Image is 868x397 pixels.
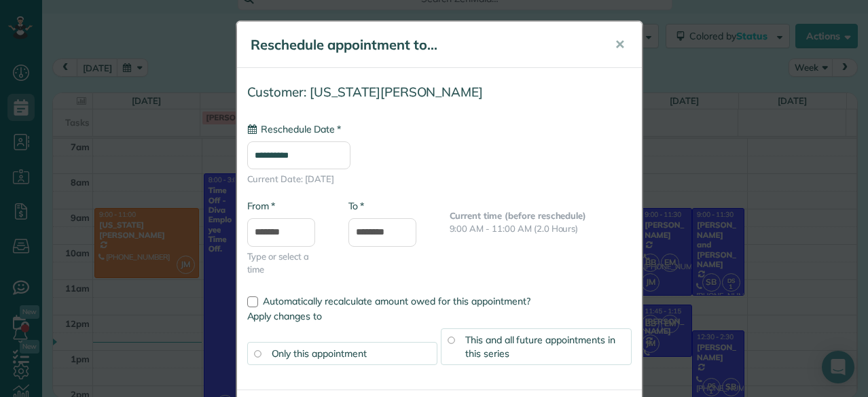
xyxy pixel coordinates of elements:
span: Automatically recalculate amount owed for this appointment? [263,295,530,307]
h5: Reschedule appointment to... [251,35,596,54]
label: Reschedule Date [247,122,341,136]
label: Apply changes to [247,309,632,323]
span: Type or select a time [247,250,328,276]
span: Current Date: [DATE] [247,173,632,186]
span: This and all future appointments in this series [465,334,615,360]
input: This and all future appointments in this series [448,336,454,343]
label: From [247,199,275,213]
p: 9:00 AM - 11:00 AM (2.0 Hours) [450,222,632,235]
span: Only this appointment [272,347,367,360]
b: Current time (before reschedule) [450,210,587,221]
h4: Customer: [US_STATE][PERSON_NAME] [247,85,632,99]
span: ✕ [615,37,625,52]
input: Only this appointment [254,350,261,357]
label: To [348,199,364,213]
